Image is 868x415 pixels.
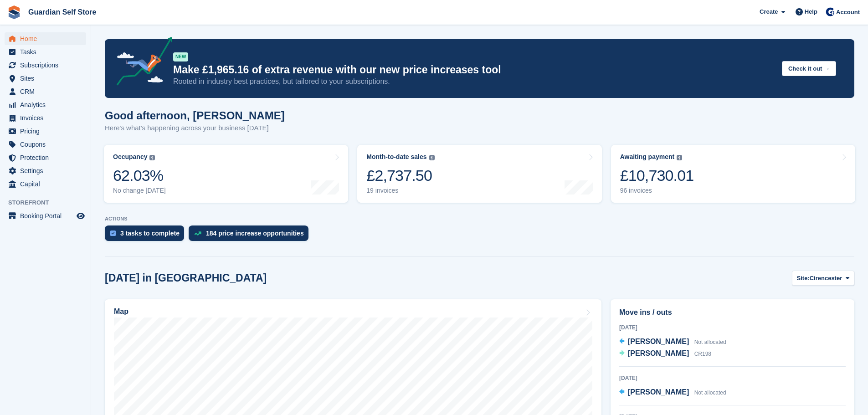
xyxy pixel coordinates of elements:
[620,153,675,161] div: Awaiting payment
[194,231,201,236] img: price_increase_opportunities-93ffe204e8149a01c8c9dc8f82e8f89637d9d84a8eef4429ea346261dce0b2c0.svg
[173,63,775,77] p: Make £1,965.16 of extra revenue with our new price increases tool
[357,145,601,203] a: Month-to-date sales £2,737.50 19 invoices
[5,98,86,111] a: menu
[173,52,188,61] div: NEW
[206,230,304,237] div: 184 price increase opportunities
[189,225,313,246] a: 184 price increase opportunities
[810,274,842,283] span: Cirencester
[114,307,128,316] h2: Map
[619,348,711,360] a: [PERSON_NAME] CR198
[5,164,86,177] a: menu
[20,151,75,164] span: Protection
[619,336,726,348] a: [PERSON_NAME] Not allocated
[5,138,86,151] a: menu
[628,349,689,357] span: [PERSON_NAME]
[366,153,426,161] div: Month-to-date sales
[826,7,835,16] img: Tom Scott
[113,187,166,195] div: No change [DATE]
[619,323,846,332] div: [DATE]
[366,166,434,185] div: £2,737.50
[5,59,86,72] a: menu
[5,210,86,222] a: menu
[20,59,75,72] span: Subscriptions
[105,225,189,246] a: 3 tasks to complete
[5,112,86,124] a: menu
[797,274,810,283] span: Site:
[113,166,166,185] div: 62.03%
[20,210,75,222] span: Booking Portal
[628,388,689,396] span: [PERSON_NAME]
[836,8,860,17] span: Account
[694,339,726,345] span: Not allocated
[628,338,689,345] span: [PERSON_NAME]
[110,231,116,236] img: task-75834270c22a3079a89374b754ae025e5fb1db73e45f91037f5363f120a921f8.svg
[104,145,348,203] a: Occupancy 62.03% No change [DATE]
[694,351,711,357] span: CR198
[8,198,91,207] span: Storefront
[620,166,694,185] div: £10,730.01
[805,7,817,16] span: Help
[75,210,86,221] a: Preview store
[20,85,75,98] span: CRM
[20,164,75,177] span: Settings
[619,387,726,399] a: [PERSON_NAME] Not allocated
[20,112,75,124] span: Invoices
[5,85,86,98] a: menu
[782,61,836,76] button: Check it out →
[20,125,75,138] span: Pricing
[7,5,21,19] img: stora-icon-8386f47178a22dfd0bd8f6a31ec36ba5ce8667c1dd55bd0f319d3a0aa187defe.svg
[5,151,86,164] a: menu
[620,187,694,195] div: 96 invoices
[20,138,75,151] span: Coupons
[694,389,726,396] span: Not allocated
[173,77,775,87] p: Rooted in industry best practices, but tailored to your subscriptions.
[366,187,434,195] div: 19 invoices
[20,178,75,190] span: Capital
[105,272,267,284] h2: [DATE] in [GEOGRAPHIC_DATA]
[5,178,86,190] a: menu
[105,109,285,122] h1: Good afternoon, [PERSON_NAME]
[5,32,86,45] a: menu
[611,145,855,203] a: Awaiting payment £10,730.01 96 invoices
[619,307,846,318] h2: Move ins / outs
[792,271,854,286] button: Site: Cirencester
[20,98,75,111] span: Analytics
[619,374,846,382] div: [DATE]
[20,46,75,58] span: Tasks
[20,72,75,85] span: Sites
[109,37,173,89] img: price-adjustments-announcement-icon-8257ccfd72463d97f412b2fc003d46551f7dbcb40ab6d574587a9cd5c0d94...
[105,123,285,133] p: Here's what's happening across your business [DATE]
[429,155,435,160] img: icon-info-grey-7440780725fd019a000dd9b08b2336e03edf1995a4989e88bcd33f0948082b44.svg
[20,32,75,45] span: Home
[25,5,100,20] a: Guardian Self Store
[5,125,86,138] a: menu
[760,7,778,16] span: Create
[677,155,682,160] img: icon-info-grey-7440780725fd019a000dd9b08b2336e03edf1995a4989e88bcd33f0948082b44.svg
[120,230,180,237] div: 3 tasks to complete
[113,153,147,161] div: Occupancy
[105,216,854,222] p: ACTIONS
[5,46,86,58] a: menu
[149,155,155,160] img: icon-info-grey-7440780725fd019a000dd9b08b2336e03edf1995a4989e88bcd33f0948082b44.svg
[5,72,86,85] a: menu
